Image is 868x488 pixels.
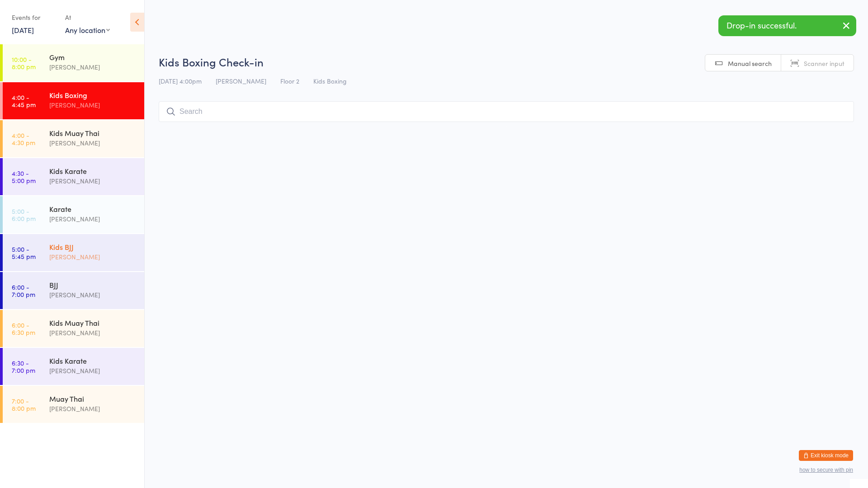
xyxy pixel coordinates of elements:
[12,94,36,108] time: 4:00 - 4:45 pm
[3,120,144,157] a: 4:00 -4:30 pmKids Muay Thai[PERSON_NAME]
[49,138,137,148] div: [PERSON_NAME]
[280,76,299,85] span: Floor 2
[3,82,144,119] a: 4:00 -4:45 pmKids Boxing[PERSON_NAME]
[12,321,35,336] time: 6:00 - 6:30 pm
[12,131,35,146] time: 4:00 - 4:30 pm
[49,404,137,414] div: [PERSON_NAME]
[12,359,35,374] time: 6:30 - 7:00 pm
[49,100,137,110] div: [PERSON_NAME]
[49,52,137,62] div: Gym
[12,56,36,70] time: 10:00 - 8:00 pm
[49,62,137,72] div: [PERSON_NAME]
[49,176,137,186] div: [PERSON_NAME]
[12,169,36,184] time: 4:30 - 5:00 pm
[3,44,144,81] a: 10:00 -8:00 pmGym[PERSON_NAME]
[3,386,144,423] a: 7:00 -8:00 pmMuay Thai[PERSON_NAME]
[12,207,36,222] time: 5:00 - 6:00 pm
[49,252,137,262] div: [PERSON_NAME]
[65,25,110,35] div: Any location
[12,245,36,260] time: 5:00 - 5:45 pm
[49,204,137,214] div: Karate
[12,10,56,25] div: Events for
[49,214,137,224] div: [PERSON_NAME]
[49,328,137,338] div: [PERSON_NAME]
[49,128,137,138] div: Kids Muay Thai
[3,348,144,385] a: 6:30 -7:00 pmKids Karate[PERSON_NAME]
[216,76,266,85] span: [PERSON_NAME]
[3,158,144,195] a: 4:30 -5:00 pmKids Karate[PERSON_NAME]
[49,394,137,404] div: Muay Thai
[313,76,347,85] span: Kids Boxing
[49,166,137,176] div: Kids Karate
[65,10,110,25] div: At
[3,272,144,309] a: 6:00 -7:00 pmBJJ[PERSON_NAME]
[799,467,853,473] button: how to secure with pin
[49,318,137,328] div: Kids Muay Thai
[3,196,144,233] a: 5:00 -6:00 pmKarate[PERSON_NAME]
[49,356,137,366] div: Kids Karate
[49,280,137,290] div: BJJ
[12,283,35,298] time: 6:00 - 7:00 pm
[49,90,137,100] div: Kids Boxing
[718,15,856,36] div: Drop-in successful.
[159,54,854,69] h2: Kids Boxing Check-in
[799,450,853,461] button: Exit kiosk mode
[3,234,144,271] a: 5:00 -5:45 pmKids BJJ[PERSON_NAME]
[49,290,137,300] div: [PERSON_NAME]
[49,366,137,376] div: [PERSON_NAME]
[49,242,137,252] div: Kids BJJ
[3,310,144,347] a: 6:00 -6:30 pmKids Muay Thai[PERSON_NAME]
[12,397,36,412] time: 7:00 - 8:00 pm
[804,59,844,68] span: Scanner input
[159,101,854,122] input: Search
[728,59,772,68] span: Manual search
[159,76,202,85] span: [DATE] 4:00pm
[12,25,34,35] a: [DATE]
